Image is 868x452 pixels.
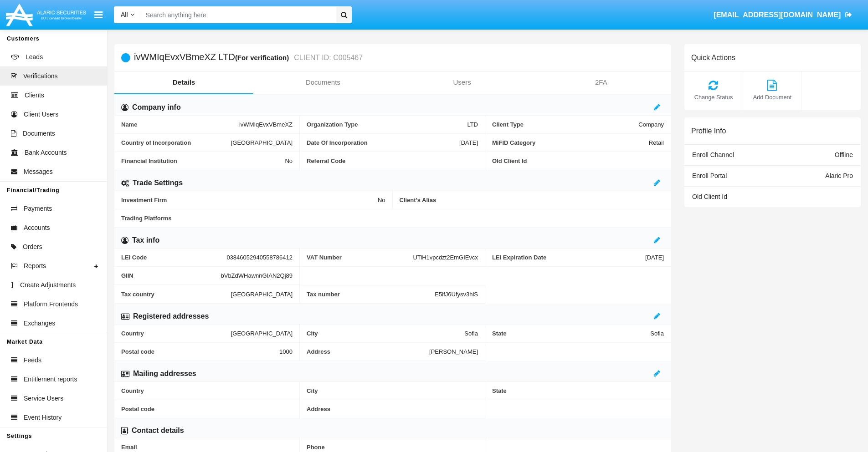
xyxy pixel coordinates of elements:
h6: Registered addresses [133,311,209,321]
span: Leads [26,52,43,62]
span: Orders [23,242,42,252]
span: Referral Code [307,157,478,164]
span: MiFID Category [492,139,649,146]
span: Address [307,406,478,412]
span: Sofia [650,330,664,337]
span: State [492,330,650,337]
span: [GEOGRAPHIC_DATA] [231,330,293,337]
span: ivWMIqEvxVBmeXZ [239,121,293,128]
span: Country [121,387,293,394]
span: bVbZdWHawnnGIAN2Qj89 [221,272,293,279]
span: Service Users [24,394,63,403]
span: Add Document [748,93,797,102]
span: City [307,330,464,337]
span: Clients [25,91,44,100]
span: No [378,197,385,203]
span: Tax number [307,291,435,298]
span: Messages [24,167,53,177]
h5: ivWMIqEvxVBmeXZ LTD [134,52,363,63]
span: Entitlement reports [24,375,77,384]
span: Sofia [464,330,478,337]
h6: Trade Settings [133,178,183,188]
span: LEI Code [121,254,226,261]
span: Country of Incorporation [121,139,231,146]
span: Create Adjustments [20,280,76,290]
h6: Contact details [132,426,184,436]
span: Client Type [492,121,638,128]
span: [GEOGRAPHIC_DATA] [231,139,293,146]
h6: Profile Info [691,127,726,135]
span: Old Client Id [492,157,664,164]
span: Enroll Portal [692,172,727,179]
span: Financial Institution [121,157,285,164]
span: 03846052940558786412 [226,254,293,261]
span: Alaric Pro [825,172,853,179]
a: Documents [253,71,392,93]
span: Client’s Alias [400,197,664,203]
span: Trading Platforms [121,215,664,222]
span: VAT Number [307,254,413,261]
span: Company [638,121,664,128]
h6: Mailing addresses [133,369,196,379]
span: Client Users [24,110,58,119]
span: [EMAIL_ADDRESS][DOMAIN_NAME] [714,11,841,19]
a: [EMAIL_ADDRESS][DOMAIN_NAME] [709,2,857,28]
span: 1000 [279,348,293,355]
span: E5lfJ6Ufysv3hlS [435,291,478,298]
span: Investment Firm [121,197,378,203]
span: Verifications [23,71,57,81]
span: Address [307,348,429,355]
span: [GEOGRAPHIC_DATA] [231,290,293,298]
span: [PERSON_NAME] [429,348,478,355]
span: Date Of Incorporation [307,139,459,146]
span: Documents [23,129,55,138]
span: All [121,11,128,18]
span: State [492,387,664,394]
span: Accounts [24,223,50,233]
span: No [285,157,293,164]
span: Event History [24,413,62,422]
div: (For verification) [235,52,292,63]
span: Change Status [689,93,738,102]
span: Old Client Id [692,193,727,200]
span: UTiH1vpcdzt2EmGIEvcx [413,254,478,261]
span: Phone [307,444,478,451]
span: [DATE] [645,254,664,261]
a: 2FA [532,71,671,93]
h6: Quick Actions [691,53,735,62]
span: Retail [649,139,664,146]
span: Postal code [121,348,279,355]
h6: Company info [132,102,181,112]
span: Enroll Channel [692,151,734,158]
span: GIIN [121,272,221,279]
span: Tax country [121,290,231,298]
input: Search [141,6,333,23]
span: Reports [24,261,46,271]
span: [DATE] [459,139,478,146]
span: Postal code [121,406,293,412]
span: LTD [467,121,478,128]
h6: Tax info [132,235,159,245]
span: Platform Frontends [24,300,78,309]
span: Bank Accounts [25,148,67,157]
span: Offline [835,151,853,158]
span: Payments [24,204,52,213]
small: CLIENT ID: C005467 [292,54,363,61]
span: LEI Expiration Date [492,254,645,261]
span: City [307,387,478,394]
span: Country [121,330,231,337]
span: Name [121,121,239,128]
span: Feeds [24,356,41,365]
a: Users [393,71,532,93]
span: Email [121,444,293,451]
a: Details [114,71,253,93]
span: Exchanges [24,319,55,328]
a: All [114,10,141,20]
img: Logo image [5,1,87,28]
span: Organization Type [307,121,467,128]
